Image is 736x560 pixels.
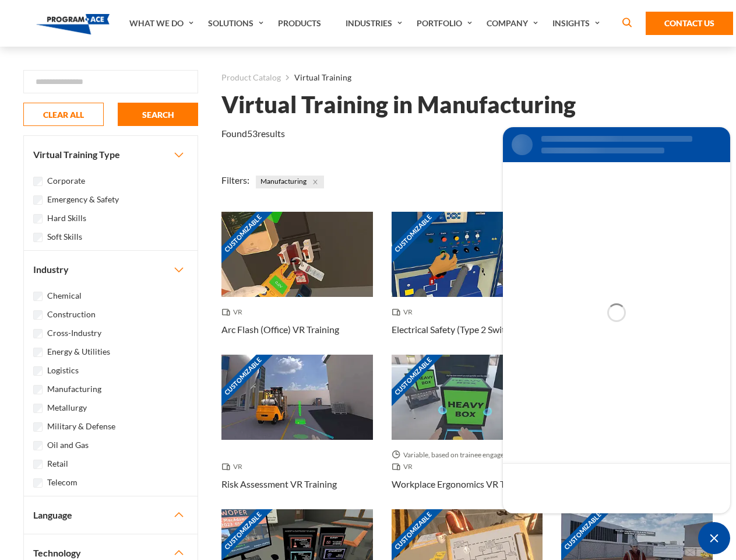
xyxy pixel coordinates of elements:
[47,193,119,206] label: Emergency & Safety
[221,477,337,491] h3: Risk Assessment VR Training
[392,461,417,473] span: VR
[392,306,417,318] span: VR
[47,364,79,377] label: Logistics
[33,310,43,320] input: Construction
[221,127,285,141] p: Found results
[33,177,43,186] input: Corporate
[47,420,115,433] label: Military & Defense
[33,195,43,205] input: Emergency & Safety
[47,383,101,395] label: Manufacturing
[221,323,339,337] h3: Arc Flash (Office) VR Training
[646,12,733,35] a: Contact Us
[392,477,533,491] h3: Workplace Ergonomics VR Training
[47,457,68,470] label: Retail
[24,496,198,534] button: Language
[24,251,198,288] button: Industry
[33,441,43,450] input: Oil and Gas
[392,323,543,337] h3: Electrical Safety (Type 2 Switchgear) VR Training
[33,329,43,338] input: Cross-Industry
[47,289,82,302] label: Chemical
[33,233,43,242] input: Soft Skills
[47,401,87,414] label: Metallurgy
[221,212,373,355] a: Customizable Thumbnail - Arc Flash (Office) VR Training VR Arc Flash (Office) VR Training
[47,476,78,489] label: Telecom
[392,355,543,509] a: Customizable Thumbnail - Workplace Ergonomics VR Training Variable, based on trainee engagement w...
[221,70,713,85] nav: breadcrumb
[221,461,247,473] span: VR
[33,348,43,357] input: Energy & Utilities
[36,14,110,34] img: Program-Ace
[47,230,82,243] label: Soft Skills
[33,478,43,488] input: Telecom
[392,212,543,355] a: Customizable Thumbnail - Electrical Safety (Type 2 Switchgear) VR Training VR Electrical Safety (...
[23,103,104,126] button: CLEAR ALL
[33,422,43,432] input: Military & Defense
[698,522,730,554] div: Chat Widget
[256,176,324,188] span: Manufacturing
[33,385,43,394] input: Manufacturing
[47,174,85,187] label: Corporate
[33,404,43,413] input: Metallurgy
[221,355,373,509] a: Customizable Thumbnail - Risk Assessment VR Training VR Risk Assessment VR Training
[33,214,43,223] input: Hard Skills
[221,94,576,115] h1: Virtual Training in Manufacturing
[309,176,322,188] button: Close
[500,124,733,516] iframe: SalesIQ Chat Window
[221,306,247,318] span: VR
[47,439,89,452] label: Oil and Gas
[33,460,43,469] input: Retail
[247,128,258,139] em: 53
[281,70,351,85] li: Virtual Training
[47,212,86,225] label: Hard Skills
[33,292,43,301] input: Chemical
[24,136,198,173] button: Virtual Training Type
[47,345,110,358] label: Energy & Utilities
[47,308,96,321] label: Construction
[33,366,43,376] input: Logistics
[392,449,543,461] span: Variable, based on trainee engagement with exercises.
[47,327,101,339] label: Cross-Industry
[221,70,281,85] a: Product Catalog
[698,522,730,554] span: Minimize live chat window
[221,174,249,185] span: Filters:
